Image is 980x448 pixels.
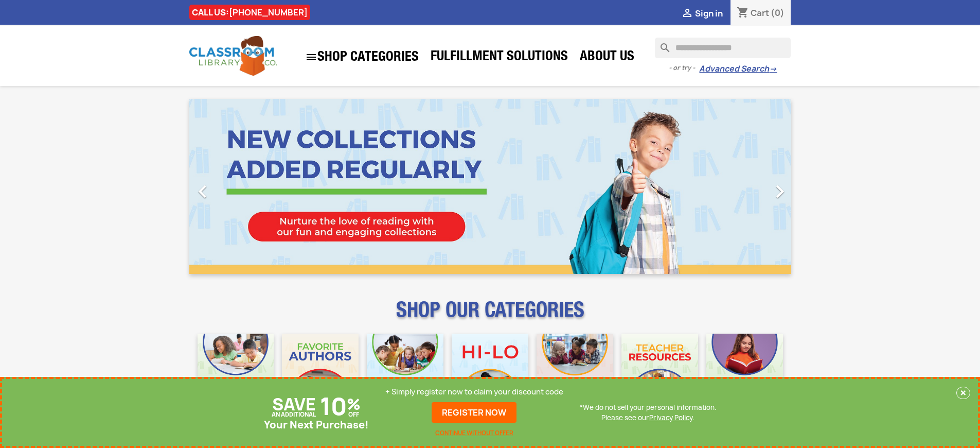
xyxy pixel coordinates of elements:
img: CLC_HiLo_Mobile.jpg [452,334,528,410]
span: Cart [751,7,769,19]
img: CLC_Bulk_Mobile.jpg [198,334,274,410]
a: About Us [575,47,639,68]
i:  [767,179,793,204]
img: CLC_Phonics_And_Decodables_Mobile.jpg [367,334,443,410]
a: Previous [189,99,280,274]
span: Sign in [695,8,723,19]
img: CLC_Teacher_Resources_Mobile.jpg [621,334,698,410]
i:  [681,8,693,20]
i:  [305,51,317,63]
a:  Sign in [681,8,723,19]
ul: Carousel container [189,99,791,274]
img: Classroom Library Company [189,36,277,76]
a: Fulfillment Solutions [425,47,573,68]
img: CLC_Fiction_Nonfiction_Mobile.jpg [537,334,613,410]
a: Next [701,99,791,274]
a: Advanced Search→ [699,64,777,74]
img: CLC_Dyslexia_Mobile.jpg [706,334,783,410]
i:  [190,179,216,204]
img: CLC_Favorite_Authors_Mobile.jpg [282,334,359,410]
span: - or try - [669,63,699,73]
span: (0) [771,7,785,19]
a: SHOP CATEGORIES [300,46,424,68]
i: search [655,38,667,50]
p: SHOP OUR CATEGORIES [189,307,791,325]
span: → [769,64,777,74]
div: CALL US: [189,5,310,20]
a: [PHONE_NUMBER] [229,7,308,18]
input: Search [655,38,791,58]
i: shopping_cart [737,7,749,20]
